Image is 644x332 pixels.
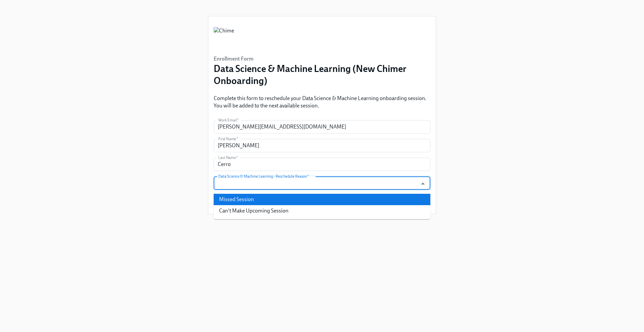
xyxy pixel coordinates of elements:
[214,205,430,217] li: Can't Make Upcoming Session
[418,178,428,189] button: Close
[214,27,234,47] img: Chime
[214,95,430,109] p: Complete this form to reschedule your Data Science & Machine Learning onboarding session. You wil...
[214,55,430,63] h6: Enrollment Form
[214,63,430,87] h3: Data Science & Machine Learning (New Chimer Onboarding)
[214,194,430,205] li: Missed Session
